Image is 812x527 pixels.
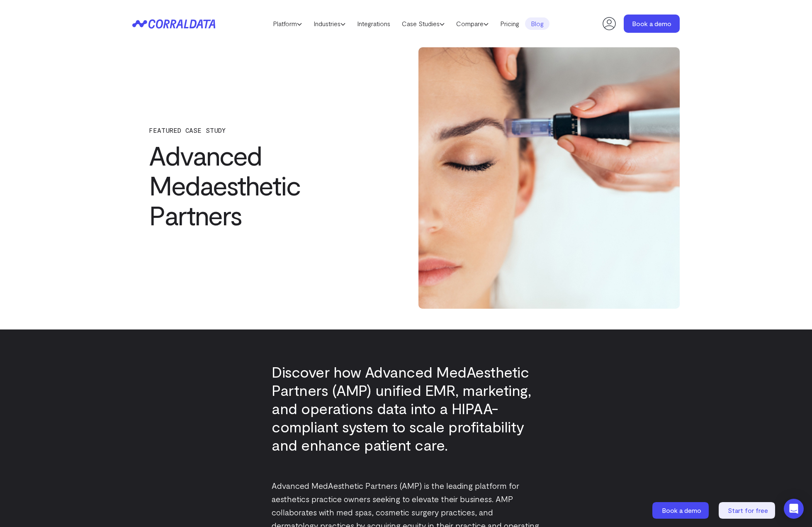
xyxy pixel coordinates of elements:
h1: Advanced Medaesthetic Partners [149,140,377,230]
a: Book a demo [652,502,710,519]
span: Book a demo [662,506,701,514]
span: Start for free [728,506,768,514]
a: Pricing [494,17,525,30]
p: Discover how Advanced MedAesthetic Partners (AMP) unified EMR, marketing, and operations data int... [272,363,540,454]
a: Case Studies [396,17,450,30]
a: Start for free [719,502,777,519]
a: Industries [308,17,351,30]
a: Platform [267,17,308,30]
a: Integrations [351,17,396,30]
div: Open Intercom Messenger [784,499,804,519]
a: Book a demo [624,15,680,33]
a: Compare [450,17,494,30]
a: Blog [525,17,549,30]
p: FEATURED CASE STUDY [149,127,377,134]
